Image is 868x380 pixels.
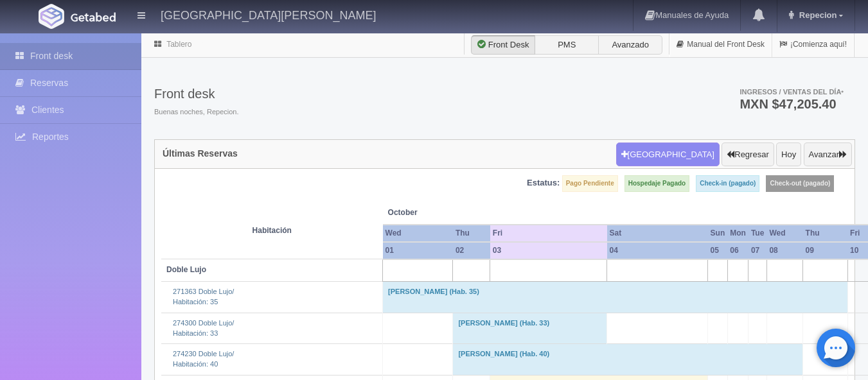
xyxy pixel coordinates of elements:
[766,175,834,192] label: Check-out (pagado)
[166,265,206,274] b: Doble Lujo
[766,225,802,242] th: Wed
[383,282,848,313] td: [PERSON_NAME] (Hab. 35)
[740,88,844,96] span: Ingresos / Ventas del día
[772,32,854,57] a: ¡Comienza aquí!
[607,242,708,259] th: 04
[727,242,748,259] th: 06
[696,175,759,192] label: Check-in (pagado)
[776,142,801,167] button: Hoy
[616,142,720,167] button: [GEOGRAPHIC_DATA]
[154,87,238,101] h3: Front desk
[471,35,535,55] label: Front Desk
[154,107,238,117] span: Buenas noches, Repecion.
[722,142,774,167] button: Regresar
[740,98,844,110] h3: MXN $47,205.40
[490,225,607,242] th: Fri
[453,225,490,242] th: Thu
[161,6,376,22] h4: [GEOGRAPHIC_DATA][PERSON_NAME]
[383,242,453,259] th: 01
[166,40,191,49] a: Tablero
[766,242,802,259] th: 08
[708,242,728,259] th: 05
[453,313,607,343] td: [PERSON_NAME] (Hab. 33)
[173,350,234,368] a: 274230 Doble Lujo/Habitación: 40
[453,344,803,375] td: [PERSON_NAME] (Hab. 40)
[535,35,599,55] label: PMS
[71,12,116,22] img: Getabed
[624,175,689,192] label: Hospedaje Pagado
[252,226,292,235] strong: Habitación
[796,10,837,20] span: Repecion
[173,319,234,337] a: 274300 Doble Lujo/Habitación: 33
[669,32,772,57] a: Manual del Front Desk
[708,225,728,242] th: Sun
[453,242,490,259] th: 02
[598,35,662,55] label: Avanzado
[562,175,618,192] label: Pago Pendiente
[527,177,560,189] label: Estatus:
[388,207,485,218] span: October
[39,4,64,29] img: Getabed
[727,225,748,242] th: Mon
[490,242,607,259] th: 03
[748,242,766,259] th: 07
[173,288,234,306] a: 271363 Doble Lujo/Habitación: 35
[163,149,238,159] h4: Últimas Reservas
[803,242,848,259] th: 09
[748,225,766,242] th: Tue
[607,225,708,242] th: Sat
[803,225,848,242] th: Thu
[804,142,852,167] button: Avanzar
[383,225,453,242] th: Wed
